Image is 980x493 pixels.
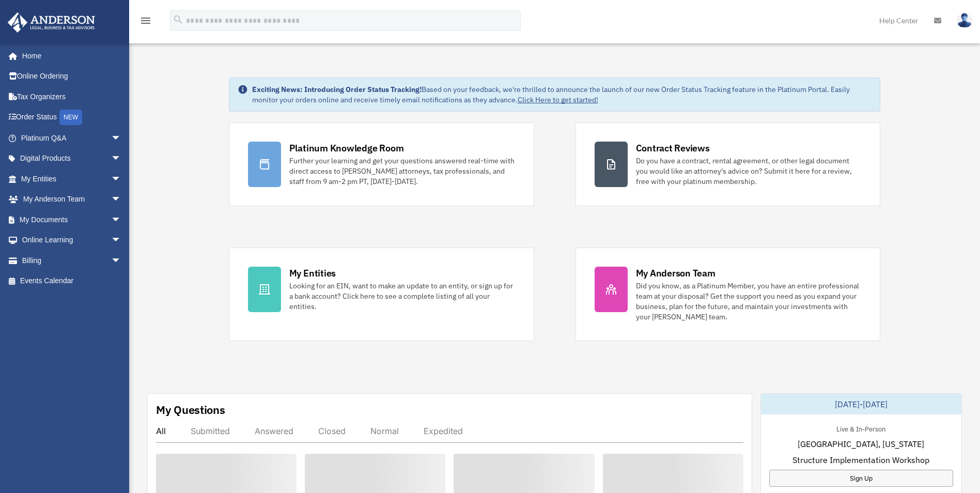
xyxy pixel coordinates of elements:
div: Did you know, as a Platinum Member, you have an entire professional team at your disposal? Get th... [636,281,862,322]
div: Do you have a contract, rental agreement, or other legal document you would like an attorney's ad... [636,156,862,187]
div: Submitted [191,426,230,436]
a: menu [139,18,152,27]
span: arrow_drop_down [111,128,132,149]
a: Billingarrow_drop_down [7,250,137,271]
a: Events Calendar [7,271,137,291]
a: Order StatusNEW [7,107,137,128]
div: Further your learning and get your questions answered real-time with direct access to [PERSON_NAM... [289,156,515,187]
span: arrow_drop_down [111,148,132,170]
span: arrow_drop_down [111,250,132,271]
img: User Pic [957,13,972,28]
span: arrow_drop_down [111,230,132,251]
div: Expedited [424,426,463,436]
img: Anderson Advisors Platinum Portal [5,12,98,33]
a: Online Learningarrow_drop_down [7,230,137,251]
i: menu [139,14,152,27]
a: My Entitiesarrow_drop_down [7,168,137,189]
div: [DATE]-[DATE] [761,394,961,414]
div: My Anderson Team [636,267,715,280]
a: Digital Productsarrow_drop_down [7,148,137,169]
span: arrow_drop_down [111,189,132,210]
a: Tax Organizers [7,86,137,107]
span: arrow_drop_down [111,168,132,190]
div: Answered [255,426,293,436]
div: Live & In-Person [828,423,894,434]
a: Platinum Knowledge Room Further your learning and get your questions answered real-time with dire... [229,122,534,206]
div: Closed [318,426,346,436]
a: Contract Reviews Do you have a contract, rental agreement, or other legal document you would like... [575,122,881,206]
span: Structure Implementation Workshop [792,454,929,466]
div: Contract Reviews [636,142,710,155]
a: Sign Up [769,470,953,487]
div: Based on your feedback, we're thrilled to announce the launch of our new Order Status Tracking fe... [252,84,872,105]
a: Platinum Q&Aarrow_drop_down [7,128,137,148]
div: Looking for an EIN, want to make an update to an entity, or sign up for a bank account? Click her... [289,281,515,312]
strong: Exciting News: Introducing Order Status Tracking! [252,85,422,94]
i: search [173,14,184,25]
div: All [156,426,166,436]
div: Platinum Knowledge Room [289,142,404,155]
a: Click Here to get started! [518,95,598,104]
div: NEW [59,110,82,125]
a: My Documentsarrow_drop_down [7,209,137,230]
div: My Questions [156,402,225,418]
a: My Entities Looking for an EIN, want to make an update to an entity, or sign up for a bank accoun... [229,248,534,341]
div: My Entities [289,267,336,280]
div: Normal [370,426,399,436]
span: arrow_drop_down [111,209,132,230]
a: My Anderson Team Did you know, as a Platinum Member, you have an entire professional team at your... [575,248,881,341]
span: [GEOGRAPHIC_DATA], [US_STATE] [798,438,924,450]
a: Home [7,45,132,66]
a: My Anderson Teamarrow_drop_down [7,189,137,210]
a: Online Ordering [7,66,137,87]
